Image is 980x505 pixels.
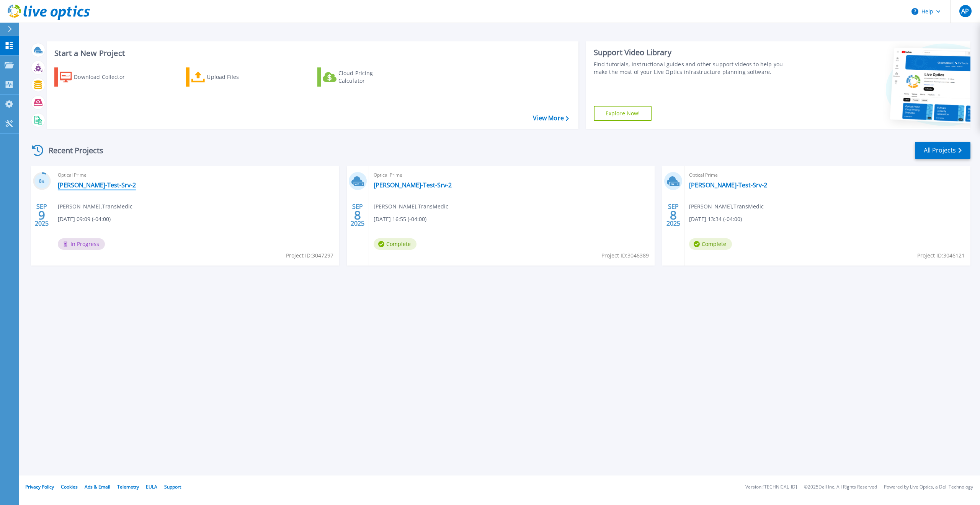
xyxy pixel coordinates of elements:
a: Download Collector [54,67,140,87]
a: Cookies [61,484,78,490]
span: 9 [38,212,45,218]
a: Telemetry [117,484,139,490]
div: SEP 2025 [666,201,681,229]
span: [DATE] 13:34 (-04:00) [689,215,742,223]
li: Powered by Live Optics, a Dell Technology [884,485,973,490]
div: Download Collector [74,69,135,85]
span: Project ID: 3047297 [286,251,333,260]
a: Support [164,484,181,490]
span: Complete [689,238,732,250]
a: [PERSON_NAME]-Test-Srv-2 [58,181,136,189]
div: Support Video Library [594,48,792,57]
span: [DATE] 16:55 (-04:00) [374,215,426,223]
a: EULA [146,484,157,490]
a: Explore Now! [594,106,652,121]
h3: 8 [33,177,51,186]
div: Upload Files [207,69,268,85]
div: SEP 2025 [34,201,49,229]
span: In Progress [58,238,105,250]
span: 8 [670,212,677,218]
span: 8 [354,212,361,218]
a: View More [533,115,568,122]
div: Recent Projects [29,141,114,160]
li: Version: [TECHNICAL_ID] [745,485,797,490]
span: Optical Prime [689,171,966,179]
a: [PERSON_NAME]-Test-Srv-2 [374,181,452,189]
a: [PERSON_NAME]-Test-Srv-2 [689,181,767,189]
span: AP [961,8,969,14]
h3: Start a New Project [54,49,568,57]
span: [DATE] 09:09 (-04:00) [58,215,111,223]
li: © 2025 Dell Inc. All Rights Reserved [804,485,877,490]
a: Ads & Email [85,484,110,490]
span: Optical Prime [374,171,650,179]
div: SEP 2025 [350,201,365,229]
span: Project ID: 3046389 [601,251,649,260]
span: [PERSON_NAME] , TransMedic [374,202,448,211]
span: Complete [374,238,416,250]
div: Cloud Pricing Calculator [338,69,400,85]
a: Upload Files [186,67,271,87]
div: Find tutorials, instructional guides and other support videos to help you make the most of your L... [594,61,792,76]
a: Cloud Pricing Calculator [317,67,403,87]
span: [PERSON_NAME] , TransMedic [689,202,764,211]
span: Project ID: 3046121 [917,251,965,260]
span: Optical Prime [58,171,335,179]
a: Privacy Policy [25,484,54,490]
span: [PERSON_NAME] , TransMedic [58,202,132,211]
a: All Projects [915,142,970,159]
span: % [42,179,44,184]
